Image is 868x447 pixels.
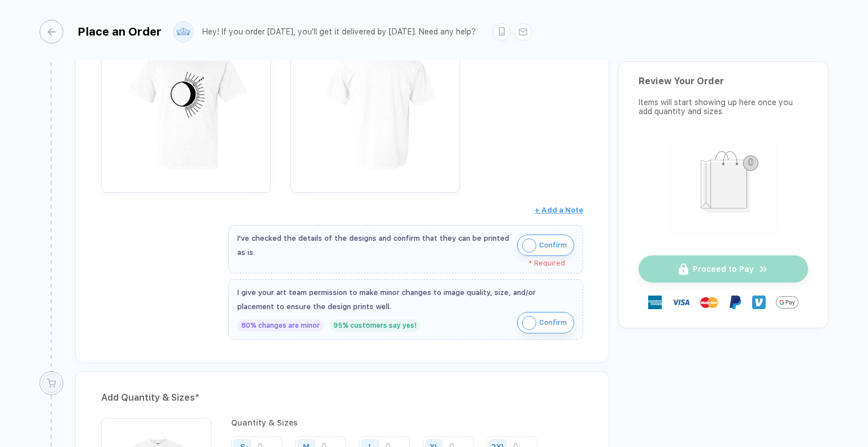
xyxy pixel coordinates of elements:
img: 1695224385808loduc_nt_back.png [296,23,454,181]
img: 1695224385808qczsn_nt_front.png [107,23,265,181]
img: shopping_bag.png [677,144,770,225]
img: express [648,296,662,309]
img: user profile [173,22,193,42]
span: Confirm [539,314,567,332]
img: GPay [776,291,798,314]
div: Review Your Order [639,76,808,86]
img: icon [522,316,536,330]
img: Paypal [728,296,742,309]
div: Quantity & Sizes [231,418,583,427]
div: 80% changes are minor [237,319,324,332]
div: I've checked the details of the designs and confirm that they can be printed as is. [237,231,511,259]
img: Venmo [752,296,766,309]
button: + Add a Note [535,201,583,219]
button: iconConfirm [517,235,574,256]
img: icon [522,238,536,253]
div: Hey! If you order [DATE], you'll get it delivered by [DATE]. Need any help? [202,27,476,37]
div: * Required [237,259,565,267]
img: master-card [700,293,718,311]
div: I give your art team permission to make minor changes to image quality, size, and/or placement to... [237,285,574,314]
span: + Add a Note [535,206,583,214]
img: visa [672,293,690,311]
span: Confirm [539,236,567,254]
div: 95% customers say yes! [329,319,420,332]
div: Place an Order [77,25,162,38]
button: iconConfirm [517,312,574,333]
div: Items will start showing up here once you add quantity and sizes. [639,98,808,116]
div: Add Quantity & Sizes [101,389,583,407]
